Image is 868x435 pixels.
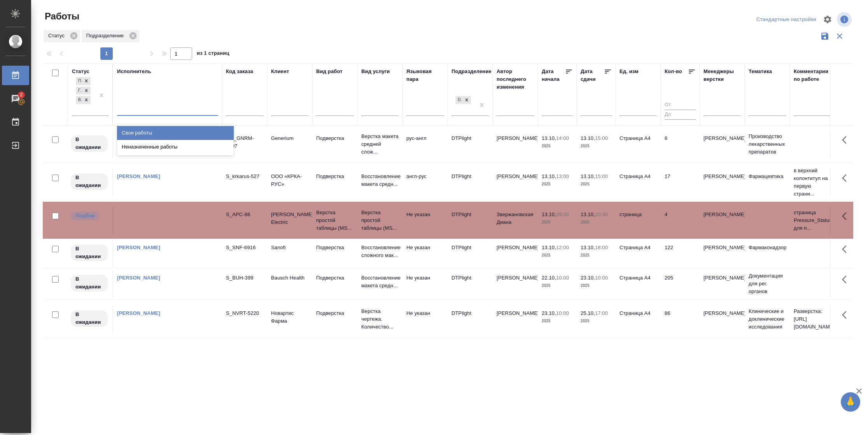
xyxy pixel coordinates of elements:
p: [PERSON_NAME] [703,135,741,142]
td: Не указан [402,306,448,333]
div: DTPlight [455,96,462,104]
p: В ожидании [75,174,103,189]
p: [PERSON_NAME] [703,173,741,180]
p: Восстановление сложного мак... [361,244,399,259]
p: Фармаконадзор [749,244,786,252]
p: 10:30 [595,211,608,217]
td: [PERSON_NAME] [493,169,538,196]
button: Сбросить фильтры [832,29,847,44]
button: Здесь прячутся важные кнопки [837,306,856,324]
div: Подбор, Готов к работе, В ожидании [75,76,91,86]
a: [PERSON_NAME] [117,173,160,179]
p: 17:00 [595,310,608,316]
p: 10:00 [595,275,608,281]
td: Страница А4 [616,169,661,196]
input: До [665,110,696,119]
div: Менеджеры верстки [703,68,741,83]
p: 13.10, [581,135,595,141]
td: 86 [661,306,700,333]
p: В ожидании [75,245,103,260]
div: Подбор, Готов к работе, В ожидании [75,86,91,96]
td: 17 [661,169,700,196]
td: [PERSON_NAME] [493,270,538,297]
div: SM_GNRM-1397 [226,135,263,150]
p: Bausch Health [271,274,308,282]
p: Фармацевтика [749,173,786,180]
p: Подверстка [316,309,353,317]
p: 2025 [542,142,573,150]
p: Верстка простой таблицы (MS... [361,209,399,232]
td: DTPlight [448,270,493,297]
div: Исполнитель назначен, приступать к работе пока рано [70,244,108,262]
p: в верхний колонтитул на первую страни... [794,167,831,198]
td: DTPlight [448,169,493,196]
p: 2025 [542,317,573,325]
div: Исполнитель назначен, приступать к работе пока рано [70,173,108,191]
td: англ-рус [402,169,448,196]
p: Подверстка [316,244,353,252]
td: 122 [661,240,700,267]
div: Неназначенные работы [117,140,234,154]
td: Не указан [402,270,448,297]
p: [PERSON_NAME] [703,244,741,252]
div: S_APC-86 [226,211,263,218]
p: страница Pressure_Status_48_new для п... [794,209,831,232]
p: Подбор [75,212,95,220]
div: Комментарии по работе [794,68,831,83]
a: [PERSON_NAME] [117,245,160,250]
div: Вид работ [316,68,343,75]
td: Страница А4 [616,240,661,267]
p: [PERSON_NAME] Electric [271,211,308,226]
div: Подбор, Готов к работе, В ожидании [75,95,91,105]
p: 13.10, [581,173,595,179]
p: Восстановление макета средн... [361,173,399,188]
p: ООО «КРКА-РУС» [271,173,308,188]
p: 2025 [542,218,573,226]
td: [PERSON_NAME] [493,240,538,267]
p: 22.10, [542,275,556,281]
td: 6 [661,131,700,158]
p: Верстка чертежа. Количество... [361,307,399,331]
td: 205 [661,270,700,297]
span: Настроить таблицу [818,10,837,29]
div: DTPlight [455,95,472,105]
p: 13.10, [542,173,556,179]
td: DTPlight [448,306,493,333]
td: рус-англ [402,131,448,158]
p: 2025 [581,142,612,150]
div: Языковая пара [406,68,444,83]
td: Звержановская Диана [493,207,538,234]
div: Подразделение [451,68,492,75]
a: [PERSON_NAME] [117,310,160,316]
td: DTPlight [448,207,493,234]
p: 25.10, [581,310,595,316]
div: Исполнитель [117,68,151,75]
p: Generium [271,135,308,142]
div: Можно подбирать исполнителей [70,211,108,221]
div: S_krkarus-527 [226,173,263,180]
p: 2025 [581,218,612,226]
div: split button [754,14,818,26]
span: 🙏 [844,394,857,410]
div: Свои работы [117,126,234,140]
span: из 1 страниц [197,49,229,60]
div: Тематика [749,68,772,75]
div: Ед. изм [619,68,639,75]
td: Страница А4 [616,131,661,158]
button: Здесь прячутся важные кнопки [837,240,856,259]
div: Автор последнего изменения [497,68,534,91]
p: Статус [48,32,67,40]
span: 2 [15,91,27,99]
td: Не указан [402,240,448,267]
td: Страница А4 [616,270,661,297]
p: Подразделение [86,32,126,40]
p: 13.10, [581,245,595,250]
div: Код заказа [226,68,253,75]
p: 23.10, [542,310,556,316]
p: В ожидании [75,311,103,326]
p: Документация для рег. органов [749,272,786,295]
p: переводы будут сдавать по готовности,... [794,343,831,374]
p: 14:00 [556,135,569,141]
td: [PERSON_NAME] [493,131,538,158]
div: S_BUH-399 [226,274,263,282]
